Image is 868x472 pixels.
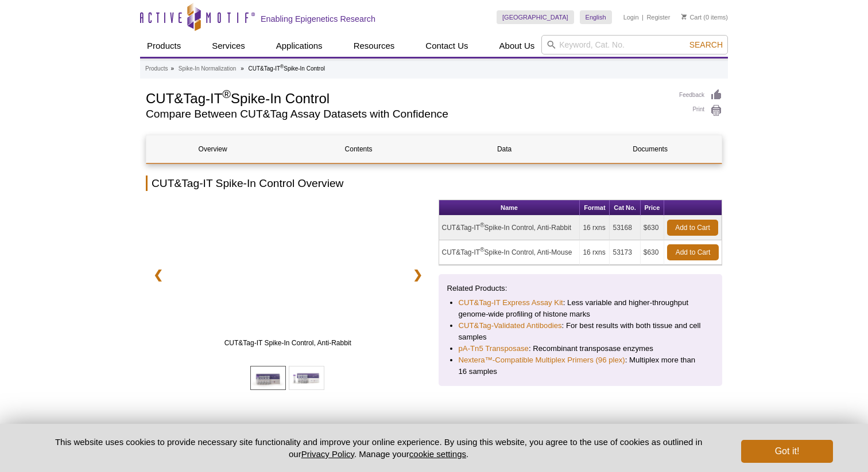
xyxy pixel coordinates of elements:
[741,440,833,463] button: Got it!
[686,40,726,50] button: Search
[610,200,640,216] th: Cat No.
[459,297,563,309] a: CUT&Tag-IT Express Assay Kit
[580,10,612,24] a: English
[497,10,574,24] a: [GEOGRAPHIC_DATA]
[580,216,610,240] td: 16 rxns
[249,65,325,72] li: CUT&Tag-IT Spike-In Control
[641,200,664,216] th: Price
[269,35,330,57] a: Applications
[146,89,668,106] h1: CUT&Tag-IT Spike-In Control
[292,135,425,163] a: Contents
[681,14,687,19] img: Your Cart
[623,13,639,21] a: Login
[205,35,252,57] a: Services
[667,244,719,260] a: Add to Cart
[641,216,664,240] td: $630
[241,65,244,72] li: »
[438,135,571,163] a: Data
[480,247,484,253] sup: ®
[681,13,702,21] a: Cart
[222,88,231,100] sup: ®
[347,35,402,57] a: Resources
[459,297,703,320] li: : Less variable and higher-throughput genome-wide profiling of histone marks
[418,35,475,57] a: Contact Us
[459,343,703,354] li: : Recombinant transposase enzymes
[459,343,529,354] a: pA-Tn5 Transposase
[35,436,722,460] p: This website uses cookies to provide necessary site functionality and improve your online experie...
[170,65,174,72] li: »
[580,200,610,216] th: Format
[610,216,640,240] td: 53168
[174,337,401,349] span: CUT&Tag-IT Spike-In Control, Anti-Rabbit
[439,200,580,216] th: Name
[459,354,625,366] a: Nextera™-Compatible Multiplex Primers (96 plex)
[610,240,640,265] td: 53173
[459,320,562,331] a: CUT&Tag-Validated Antibodies
[667,220,718,236] a: Add to Cart
[146,262,170,288] a: ❮
[642,10,644,24] li: |
[140,35,188,57] a: Products
[584,135,716,163] a: Documents
[179,64,237,74] a: Spike-In Normalization
[681,10,728,24] li: (0 items)
[459,354,703,377] li: : Multiplex more than 16 samples
[280,64,284,69] sup: ®
[405,262,430,288] a: ❯
[541,35,728,54] input: Keyword, Cat. No.
[145,64,168,74] a: Products
[493,35,542,57] a: About Us
[459,320,703,343] li: : For best results with both tissue and cell samples
[146,135,279,163] a: Overview
[439,240,580,265] td: CUT&Tag-IT Spike-In Control, Anti-Mouse
[679,89,722,102] a: Feedback
[580,240,610,265] td: 16 rxns
[679,104,722,117] a: Print
[641,240,664,265] td: $630
[146,175,722,191] h2: CUT&Tag-IT Spike-In Control Overview
[447,283,714,294] p: Related Products:
[480,222,484,228] sup: ®
[409,449,466,459] button: cookie settings
[146,109,668,119] h2: Compare Between CUT&Tag Assay Datasets with Confidence
[261,14,375,24] h2: Enabling Epigenetics Research
[439,216,580,240] td: CUT&Tag-IT Spike-In Control, Anti-Rabbit
[689,40,723,49] span: Search
[301,449,354,459] a: Privacy Policy
[646,13,670,21] a: Register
